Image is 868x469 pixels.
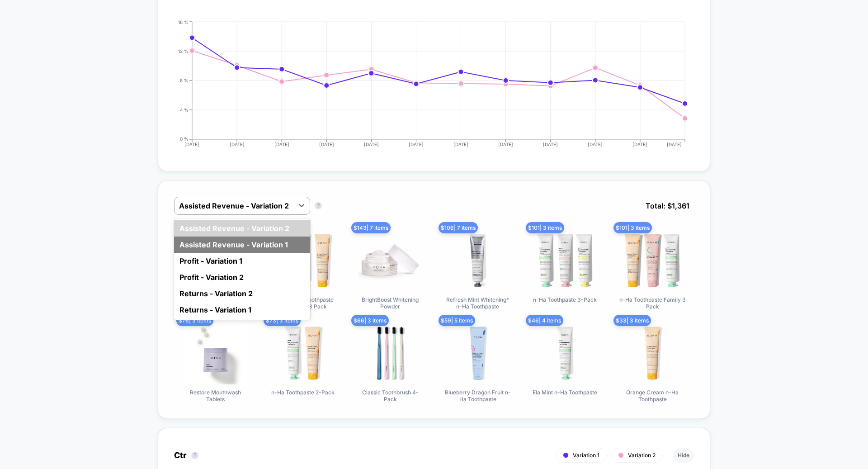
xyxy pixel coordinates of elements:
[409,142,424,147] tspan: [DATE]
[588,142,603,147] tspan: [DATE]
[180,77,189,83] tspan: 8 %
[673,448,694,463] button: Hide
[184,321,247,384] img: Restore Mouthwash Tablets
[180,107,189,112] tspan: 4 %
[271,389,335,396] span: n-Ha Toothpaste 2-Pack
[618,296,686,310] span: n-Ha Toothpaste Family 3 Pack
[174,253,310,269] div: Profit - Variation 1
[526,315,563,326] span: $ 46 | 4 items
[621,228,684,292] img: n-Ha Toothpaste Family 3 Pack
[533,228,597,292] img: n-Ha Toothpaste 3-Pack
[356,296,424,310] span: BrightBoost Whitening Powder
[613,315,651,326] span: $ 33 | 3 items
[174,237,310,253] div: Assisted Revenue - Variation 1
[633,142,648,147] tspan: [DATE]
[543,142,558,147] tspan: [DATE]
[628,452,656,459] span: Variation 2
[533,296,597,303] span: n-Ha Toothpaste 3-Pack
[229,142,244,147] tspan: [DATE]
[573,452,599,459] span: Variation 1
[444,389,512,403] span: Blueberry Dragon Fruit n-Ha Toothpaste
[359,228,422,292] img: BrightBoost Whitening Powder
[182,389,250,403] span: Restore Mouthwash Tablets
[533,321,597,384] img: Ela Mint n-Ha Toothpaste
[174,220,310,237] div: Assisted Revenue - Variation 2
[176,315,213,326] span: $ 76 | 3 items
[180,136,189,142] tspan: 0 %
[453,142,468,147] tspan: [DATE]
[439,315,475,326] span: $ 59 | 5 items
[444,296,512,310] span: Refresh Mint Whitening* n-Ha Toothpaste
[618,389,686,403] span: Orange Cream n-Ha Toothpaste
[351,315,389,326] span: $ 66 | 3 items
[446,228,509,292] img: Refresh Mint Whitening* n-Ha Toothpaste
[439,222,478,233] span: $ 106 | 7 items
[356,389,424,403] span: Classic Toothbrush 4-Pack
[359,321,422,384] img: Classic Toothbrush 4-Pack
[178,19,189,24] tspan: 16 %
[533,389,597,396] span: Ela Mint n-Ha Toothpaste
[446,321,509,384] img: Blueberry Dragon Fruit n-Ha Toothpaste
[264,315,301,326] span: $ 73 | 3 items
[498,142,513,147] tspan: [DATE]
[165,19,685,155] div: CONVERSION_RATE
[271,321,335,384] img: n-Ha Toothpaste 2-Pack
[174,269,310,285] div: Profit - Variation 2
[526,222,564,233] span: $ 101 | 3 items
[174,302,310,318] div: Returns - Variation 1
[621,321,684,384] img: Orange Cream n-Ha Toothpaste
[184,142,199,147] tspan: [DATE]
[364,142,379,147] tspan: [DATE]
[351,222,391,233] span: $ 143 | 7 items
[613,222,652,233] span: $ 101 | 3 items
[274,142,289,147] tspan: [DATE]
[319,142,334,147] tspan: [DATE]
[315,202,322,209] button: ?
[667,142,682,147] tspan: [DATE]
[641,197,694,215] span: Total: $ 1,361
[191,452,198,459] button: ?
[174,285,310,302] div: Returns - Variation 2
[178,48,189,53] tspan: 12 %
